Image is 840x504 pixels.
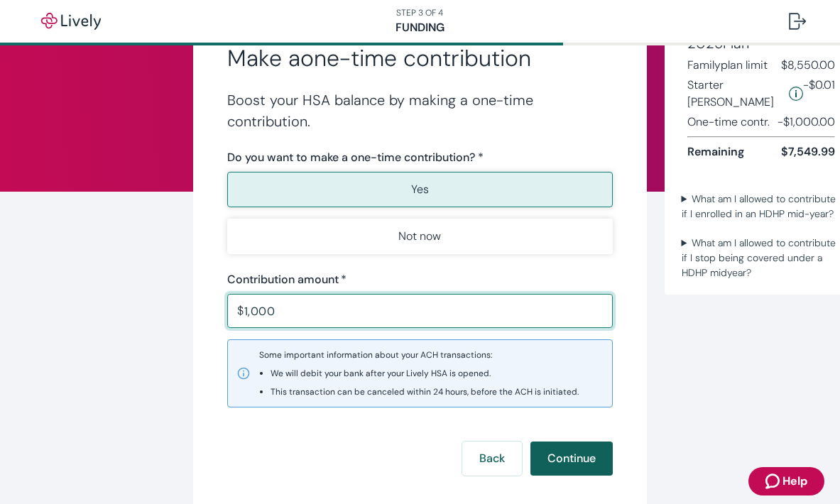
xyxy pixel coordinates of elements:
svg: Starter penny details [789,87,803,101]
span: -$0.01 [803,77,835,111]
input: $0.00 [244,297,613,325]
button: Zendesk support iconHelp [748,467,824,495]
label: Contribution amount [227,271,347,288]
p: Not now [398,228,441,245]
button: Log out [778,4,817,38]
span: One-time contr. [687,114,770,131]
span: Help [782,473,807,490]
p: $ [237,302,244,319]
svg: Zendesk support icon [765,473,782,490]
span: Family plan limit [687,57,768,74]
button: Continue [530,442,613,476]
span: $7,549.99 [781,143,835,160]
h2: Make a one-time contribution [227,44,613,72]
span: $8,550.00 [781,57,835,74]
span: Starter [PERSON_NAME] [687,77,783,111]
button: Lively will contribute $0.01 to establish your account [789,77,803,111]
span: Remaining [687,143,744,160]
button: Back [462,442,522,476]
p: Yes [411,181,429,198]
span: - $1,000.00 [778,114,835,131]
li: This transaction can be canceled within 24 hours, before the ACH is initiated. [271,385,579,398]
button: Yes [227,172,613,207]
img: Lively [31,13,111,30]
li: We will debit your bank after your Lively HSA is opened. [271,367,579,380]
button: Not now [227,219,613,254]
label: Do you want to make a one-time contribution? * [227,149,484,166]
span: Some important information about your ACH transactions: [259,349,579,398]
h4: Boost your HSA balance by making a one-time contribution. [227,89,613,132]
